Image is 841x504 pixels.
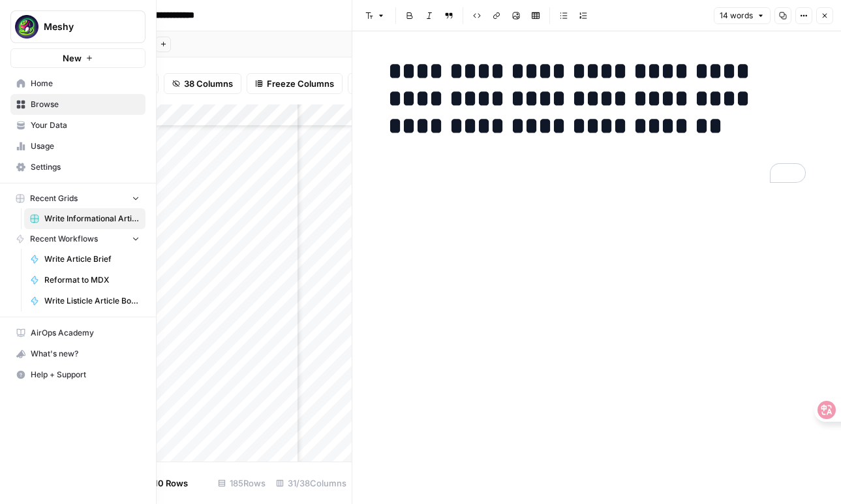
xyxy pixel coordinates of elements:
[44,274,140,286] span: Reformat to MDX
[10,364,145,385] button: Help + Support
[184,77,233,90] span: 38 Columns
[24,270,145,291] a: Reformat to MDX
[30,233,98,245] span: Recent Workflows
[10,157,145,178] a: Settings
[31,369,140,381] span: Help + Support
[10,189,145,208] button: Recent Grids
[24,208,145,229] a: Write Informational Articles
[31,78,140,89] span: Home
[10,115,145,136] a: Your Data
[24,249,145,270] a: Write Article Brief
[380,52,814,188] div: To enrich screen reader interactions, please activate Accessibility in Grammarly extension settings
[11,344,145,364] div: What's new?
[10,229,145,249] button: Recent Workflows
[31,119,140,131] span: Your Data
[720,10,753,22] span: 14 words
[31,327,140,339] span: AirOps Academy
[10,323,145,343] a: AirOps Academy
[10,10,145,43] button: Workspace: Meshy
[10,343,145,364] button: What's new?
[15,15,38,39] img: Meshy Logo
[10,73,145,94] a: Home
[24,291,145,311] a: Write Listicle Article Body
[714,7,771,24] button: 14 words
[44,295,140,307] span: Write Listicle Article Body
[10,136,145,157] a: Usage
[136,477,188,490] span: Add 10 Rows
[10,94,145,115] a: Browse
[247,73,343,94] button: Freeze Columns
[31,161,140,173] span: Settings
[10,48,145,68] button: New
[44,20,123,33] span: Meshy
[164,73,241,94] button: 38 Columns
[30,193,78,204] span: Recent Grids
[271,473,352,494] div: 31/38 Columns
[44,253,140,265] span: Write Article Brief
[63,52,82,65] span: New
[31,140,140,152] span: Usage
[267,77,334,90] span: Freeze Columns
[31,99,140,110] span: Browse
[213,473,271,494] div: 185 Rows
[44,213,140,225] span: Write Informational Articles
